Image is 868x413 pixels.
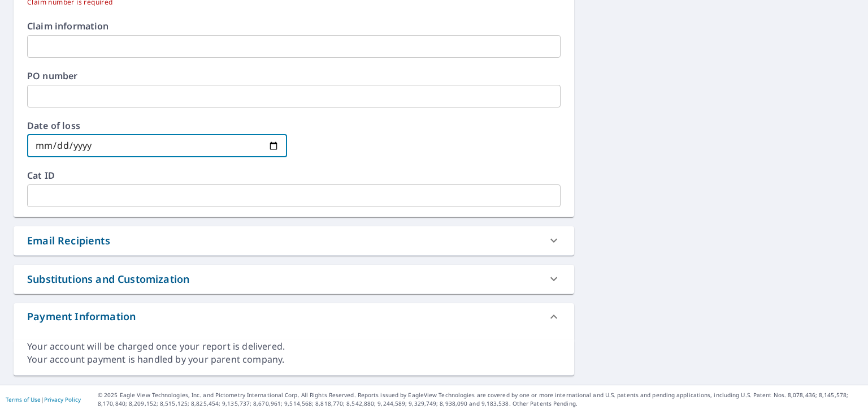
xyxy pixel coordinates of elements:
[27,121,287,130] label: Date of loss
[14,303,574,330] div: Payment Information
[27,71,561,80] label: PO number
[27,353,561,366] div: Your account payment is handled by your parent company.
[27,272,189,287] div: Substitutions and Customization
[14,226,574,255] div: Email Recipients
[44,395,81,403] a: Privacy Policy
[27,21,561,31] label: Claim information
[27,171,561,180] label: Cat ID
[27,340,561,353] div: Your account will be charged once your report is delivered.
[6,396,81,403] p: |
[27,309,136,324] div: Payment Information
[6,395,41,403] a: Terms of Use
[27,233,110,248] div: Email Recipients
[98,391,862,408] p: © 2025 Eagle View Technologies, Inc. and Pictometry International Corp. All Rights Reserved. Repo...
[14,265,574,294] div: Substitutions and Customization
